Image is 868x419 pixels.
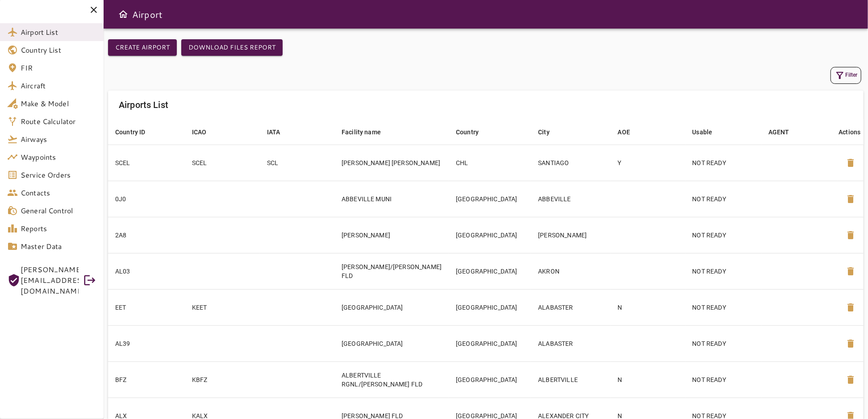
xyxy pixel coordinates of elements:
[449,289,531,325] td: [GEOGRAPHIC_DATA]
[840,297,861,318] button: Delete Airport
[449,253,531,289] td: [GEOGRAPHIC_DATA]
[456,127,479,137] div: Country
[618,127,630,137] div: AOE
[845,194,856,204] span: delete
[531,289,610,325] td: ALABASTER
[108,289,185,325] td: EET
[538,127,550,137] div: City
[531,217,610,253] td: [PERSON_NAME]
[334,181,449,217] td: ABBEVILLE MUNI
[108,39,177,56] button: Create airport
[334,289,449,325] td: [GEOGRAPHIC_DATA]
[693,375,755,384] p: NOT READY
[21,187,96,198] span: Contacts
[21,134,96,145] span: Airways
[108,253,185,289] td: AL03
[119,98,168,112] h6: Airports List
[192,127,207,137] div: ICAO
[267,127,292,137] span: IATA
[449,361,531,398] td: [GEOGRAPHIC_DATA]
[114,5,132,23] button: Open drawer
[342,127,392,137] span: Facility name
[21,45,96,55] span: Country List
[21,241,96,252] span: Master Data
[618,127,642,137] span: AOE
[267,127,280,137] div: IATA
[115,127,157,137] span: Country ID
[693,231,755,240] p: NOT READY
[531,253,610,289] td: AKRON
[108,145,185,181] td: SCEL
[334,253,449,289] td: [PERSON_NAME]/[PERSON_NAME] FLD
[21,80,96,91] span: Aircraft
[830,67,861,84] button: Filter
[845,374,856,385] span: delete
[449,325,531,361] td: [GEOGRAPHIC_DATA]
[611,361,685,398] td: N
[531,361,610,398] td: ALBERTVILLE
[538,127,561,137] span: City
[840,224,861,246] button: Delete Airport
[845,338,856,349] span: delete
[449,145,531,181] td: CHL
[611,145,685,181] td: Y
[21,152,96,162] span: Waypoints
[456,127,490,137] span: Country
[449,181,531,217] td: [GEOGRAPHIC_DATA]
[693,127,724,137] span: Usable
[693,339,755,348] p: NOT READY
[108,325,185,361] td: AL39
[531,145,610,181] td: SANTIAGO
[334,361,449,398] td: ALBERTVILLE RGNL/[PERSON_NAME] FLD
[693,303,755,312] p: NOT READY
[260,145,334,181] td: SCL
[342,127,381,137] div: Facility name
[334,325,449,361] td: [GEOGRAPHIC_DATA]
[693,158,755,167] p: NOT READY
[693,267,755,276] p: NOT READY
[21,116,96,127] span: Route Calculator
[334,217,449,253] td: [PERSON_NAME]
[192,127,218,137] span: ICAO
[185,145,260,181] td: SCEL
[840,369,861,390] button: Delete Airport
[840,333,861,354] button: Delete Airport
[132,7,163,21] h6: Airport
[334,145,449,181] td: [PERSON_NAME] [PERSON_NAME]
[108,217,185,253] td: 2A8
[21,223,96,234] span: Reports
[185,289,260,325] td: KEET
[449,217,531,253] td: [GEOGRAPHIC_DATA]
[115,127,146,137] div: Country ID
[531,325,610,361] td: ALABASTER
[840,152,861,174] button: Delete Airport
[768,127,801,137] span: AGENT
[840,261,861,282] button: Delete Airport
[21,27,96,37] span: Airport List
[21,62,96,73] span: FIR
[108,361,185,398] td: BFZ
[845,230,856,241] span: delete
[845,302,856,313] span: delete
[840,188,861,210] button: Delete Airport
[693,127,713,137] div: Usable
[181,39,283,56] button: Download Files Report
[21,98,96,109] span: Make & Model
[611,289,685,325] td: N
[768,127,789,137] div: AGENT
[21,264,79,296] span: [PERSON_NAME][EMAIL_ADDRESS][DOMAIN_NAME]
[693,195,755,203] p: NOT READY
[21,205,96,216] span: General Control
[185,361,260,398] td: KBFZ
[845,158,856,168] span: delete
[108,181,185,217] td: 0J0
[531,181,610,217] td: ABBEVILLE
[845,266,856,277] span: delete
[21,170,96,180] span: Service Orders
